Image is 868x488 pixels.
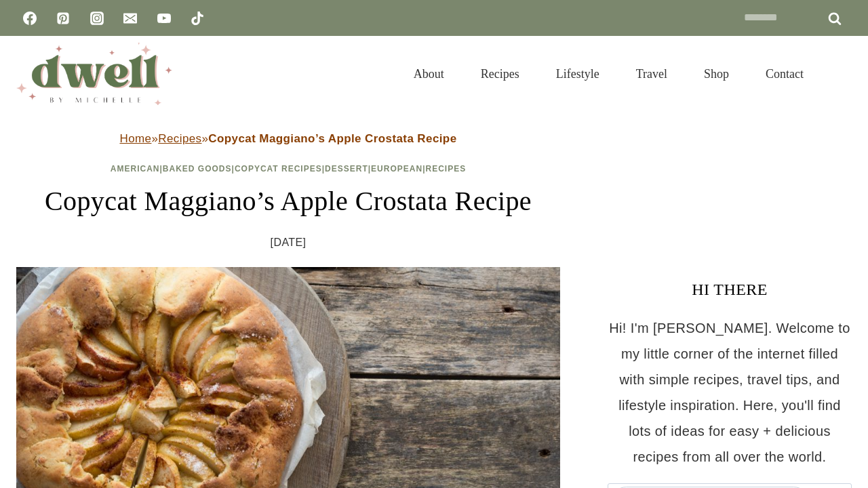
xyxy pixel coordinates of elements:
[111,164,160,174] a: American
[83,5,111,32] a: Instagram
[829,62,852,85] button: View Search Form
[425,164,466,174] a: Recipes
[158,132,201,145] a: Recipes
[618,50,686,98] a: Travel
[16,181,560,222] h1: Copycat Maggiano’s Apple Crostata Recipe
[371,164,422,174] a: European
[119,132,151,145] a: Home
[163,164,232,174] a: Baked Goods
[395,50,822,98] nav: Primary Navigation
[608,277,852,302] h3: HI THERE
[151,5,178,32] a: YouTube
[325,164,368,174] a: Dessert
[538,50,618,98] a: Lifestyle
[117,5,144,32] a: Email
[184,5,211,32] a: TikTok
[16,43,172,105] img: DWELL by michelle
[50,5,77,32] a: Pinterest
[111,164,466,174] span: | | | | |
[271,232,307,253] time: [DATE]
[119,132,456,145] span: » »
[686,50,747,98] a: Shop
[608,315,852,470] p: Hi! I'm [PERSON_NAME]. Welcome to my little corner of the internet filled with simple recipes, tr...
[462,50,538,98] a: Recipes
[395,50,462,98] a: About
[208,132,456,145] strong: Copycat Maggiano’s Apple Crostata Recipe
[235,164,322,174] a: Copycat Recipes
[16,5,43,32] a: Facebook
[747,50,822,98] a: Contact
